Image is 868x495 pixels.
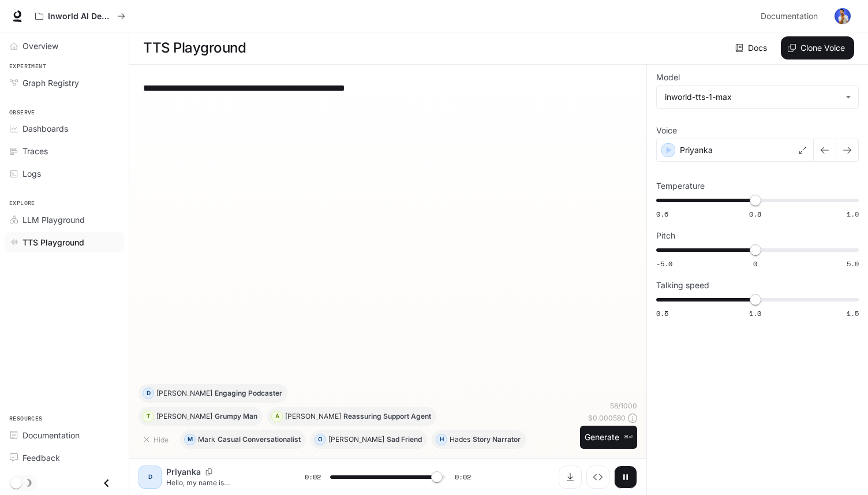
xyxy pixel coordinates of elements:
[23,236,84,248] span: TTS Playground
[5,73,124,93] a: Graph Registry
[656,281,709,289] p: Talking speed
[23,429,80,441] span: Documentation
[18,18,28,28] img: logo_orange.svg
[32,18,57,28] div: v 4.0.25
[272,407,282,426] div: A
[23,168,41,180] span: Logs
[156,413,212,420] p: [PERSON_NAME]
[18,30,28,39] img: website_grey.svg
[315,430,325,449] div: O
[10,476,22,489] span: Dark mode toggle
[30,5,130,28] button: All workspaces
[656,182,705,190] p: Temperature
[267,407,436,426] button: A[PERSON_NAME]Reassuring Support Agent
[387,436,422,443] p: Sad Friend
[143,407,154,426] div: T
[166,466,201,478] p: Priyanka
[665,91,840,103] div: inworld-tts-1-max
[749,308,761,318] span: 1.0
[139,407,263,426] button: T[PERSON_NAME]Grumpy Man
[436,430,447,449] div: H
[115,67,124,76] img: tab_keywords_by_traffic_grey.svg
[835,8,851,24] img: User avatar
[310,430,427,449] button: O[PERSON_NAME]Sad Friend
[455,471,471,483] span: 0:02
[656,232,675,240] p: Pitch
[586,466,609,489] button: Inspect
[166,478,277,487] p: Hello, my name is [PERSON_NAME]. I'm founder of Crikk
[5,232,124,252] a: TTS Playground
[93,471,119,495] button: Close drawer
[831,5,854,28] button: User avatar
[756,5,826,28] a: Documentation
[23,122,68,135] span: Dashboards
[473,436,521,443] p: Story Narrator
[143,36,246,59] h1: TTS Playground
[128,68,194,76] div: Keywords by Traffic
[156,390,212,397] p: [PERSON_NAME]
[559,466,582,489] button: Download audio
[198,436,215,443] p: Mark
[44,68,103,76] div: Domain Overview
[23,77,79,89] span: Graph Registry
[215,413,257,420] p: Grumpy Man
[30,30,82,39] div: Domain: [URL]
[23,214,85,226] span: LLM Playground
[180,430,306,449] button: MMarkCasual Conversationalist
[5,118,124,139] a: Dashboards
[343,413,431,420] p: Reassuring Support Agent
[23,40,58,52] span: Overview
[23,145,48,157] span: Traces
[847,308,859,318] span: 1.5
[588,413,626,423] p: $ 0.000580
[657,86,858,108] div: inworld-tts-1-max
[847,259,859,269] span: 5.0
[48,12,113,21] p: Inworld AI Demos
[610,401,637,411] p: 58 / 1000
[215,390,282,397] p: Engaging Podcaster
[624,434,633,441] p: ⌘⏎
[656,308,668,318] span: 0.5
[749,209,761,219] span: 0.8
[656,73,680,81] p: Model
[5,425,124,445] a: Documentation
[139,384,287,403] button: D[PERSON_NAME]Engaging Podcaster
[781,36,854,59] button: Clone Voice
[5,36,124,56] a: Overview
[139,430,175,449] button: Hide
[143,384,154,403] div: D
[450,436,470,443] p: Hades
[5,210,124,230] a: LLM Playground
[5,448,124,468] a: Feedback
[5,141,124,161] a: Traces
[5,163,124,184] a: Logs
[305,471,321,483] span: 0:02
[141,468,159,486] div: D
[656,209,668,219] span: 0.6
[733,36,772,59] a: Docs
[185,430,195,449] div: M
[580,426,637,449] button: Generate⌘⏎
[656,126,677,135] p: Voice
[761,9,818,24] span: Documentation
[432,430,526,449] button: HHadesStory Narrator
[328,436,384,443] p: [PERSON_NAME]
[847,209,859,219] span: 1.0
[31,67,40,76] img: tab_domain_overview_orange.svg
[285,413,341,420] p: [PERSON_NAME]
[23,452,60,464] span: Feedback
[201,468,217,475] button: Copy Voice ID
[753,259,757,269] span: 0
[218,436,301,443] p: Casual Conversationalist
[656,259,672,269] span: -5.0
[680,144,713,156] p: Priyanka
